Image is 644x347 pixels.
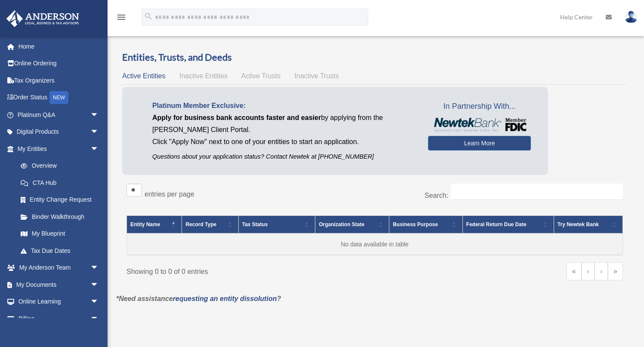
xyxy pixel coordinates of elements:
[6,55,112,72] a: Online Ordering
[152,114,321,121] span: Apply for business bank accounts faster and easier
[152,100,415,112] p: Platinum Member Exclusive:
[152,112,415,136] p: by applying from the [PERSON_NAME] Client Portal.
[595,262,608,280] a: Next
[90,310,108,328] span: arrow_drop_down
[6,293,112,310] a: Online Learningarrow_drop_down
[12,208,108,225] a: Binder Walkthrough
[90,276,108,294] span: arrow_drop_down
[554,215,622,233] th: Try Newtek Bank : Activate to sort
[6,106,112,123] a: Platinum Q&Aarrow_drop_down
[625,11,638,23] img: User Pic
[173,295,277,302] a: requesting an entity dissolution
[6,140,108,157] a: My Entitiesarrow_drop_down
[12,242,108,259] a: Tax Due Dates
[295,72,339,80] span: Inactive Trusts
[12,174,108,191] a: CTA Hub
[152,136,415,148] p: Click "Apply Now" next to one of your entities to start an application.
[389,215,462,233] th: Business Purpose: Activate to sort
[90,293,108,311] span: arrow_drop_down
[6,276,112,293] a: My Documentsarrow_drop_down
[315,215,389,233] th: Organization State: Activate to sort
[425,192,448,199] label: Search:
[122,72,165,80] span: Active Entities
[6,123,112,141] a: Digital Productsarrow_drop_down
[126,262,368,278] div: Showing 0 to 0 of 0 entries
[90,259,108,277] span: arrow_drop_down
[179,72,228,80] span: Inactive Entities
[582,262,595,280] a: Previous
[116,295,281,302] em: *Need assistance ?
[116,15,126,22] a: menu
[462,215,554,233] th: Federal Return Due Date: Activate to sort
[130,221,160,227] span: Entity Name
[432,118,527,132] img: NewtekBankLogoSM.png
[185,221,216,227] span: Record Type
[238,215,315,233] th: Tax Status: Activate to sort
[90,140,108,158] span: arrow_drop_down
[122,51,627,64] h3: Entities, Trusts, and Deeds
[428,100,531,114] span: In Partnership With...
[145,190,194,198] label: entries per page
[558,219,610,230] div: Try Newtek Bank
[12,225,108,243] a: My Blueprint
[90,123,108,141] span: arrow_drop_down
[90,106,108,124] span: arrow_drop_down
[608,262,623,280] a: Last
[6,310,112,327] a: Billingarrow_drop_down
[319,221,364,227] span: Organization State
[144,12,153,21] i: search
[6,89,112,107] a: Order StatusNEW
[6,259,112,276] a: My Anderson Teamarrow_drop_down
[152,151,415,162] p: Questions about your application status? Contact Newtek at [PHONE_NUMBER]
[127,233,623,255] td: No data available in table
[466,221,527,227] span: Federal Return Due Date
[182,215,238,233] th: Record Type: Activate to sort
[49,91,68,104] div: NEW
[428,136,531,150] a: Learn More
[12,191,108,209] a: Entity Change Request
[116,12,126,22] i: menu
[393,221,438,227] span: Business Purpose
[6,72,112,89] a: Tax Organizers
[567,262,582,280] a: First
[6,38,112,55] a: Home
[241,72,281,80] span: Active Trusts
[127,215,182,233] th: Entity Name: Activate to invert sorting
[12,157,103,175] a: Overview
[242,221,268,227] span: Tax Status
[4,10,82,27] img: Anderson Advisors Platinum Portal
